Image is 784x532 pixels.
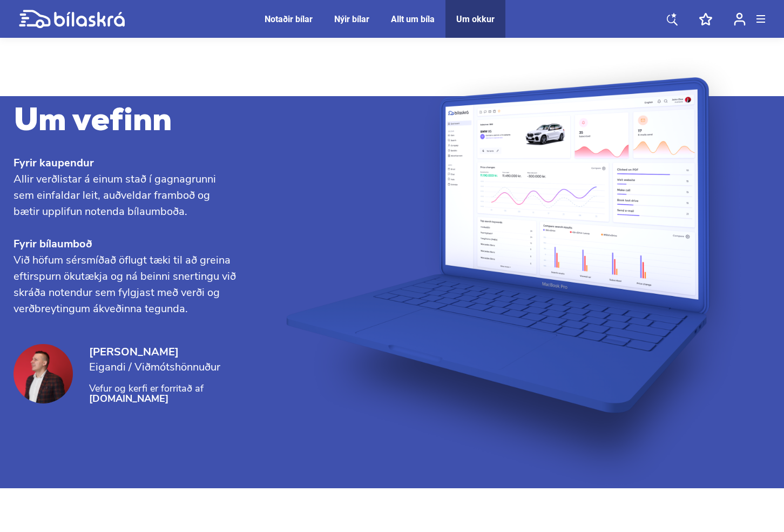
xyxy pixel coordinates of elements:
p: Allir verðlistar á einum stað í gagnagrunni sem einfaldar leit, auðveldar framboð og bætir upplif... [13,171,238,220]
span: Fyrir bílaumboð [13,236,238,252]
p: Vefur og kerfi er forritað af [89,384,235,403]
img: macbook-pro [254,39,771,496]
a: Um okkur [456,14,495,24]
a: [DOMAIN_NAME] [89,394,235,403]
span: [PERSON_NAME] [89,344,235,360]
a: Notaðir bílar [265,14,313,24]
a: Nýir bílar [334,14,369,24]
p: Við höfum sérsmíðað öflugt tæki til að greina eftirspurn ökutækja og ná beinni snertingu við skrá... [13,252,238,317]
h2: Um vefinn [13,104,238,141]
img: user-login.svg [734,12,746,26]
a: Allt um bíla [391,14,435,24]
span: Fyrir kaupendur [13,155,238,171]
span: Eigandi / Viðmótshönnuður [89,360,235,374]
